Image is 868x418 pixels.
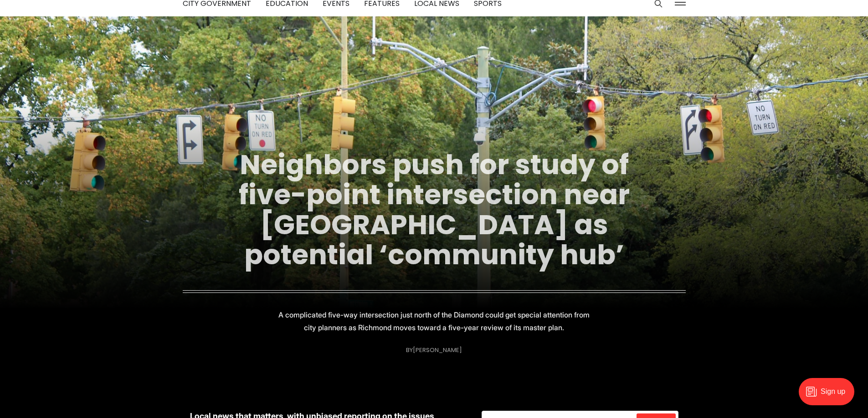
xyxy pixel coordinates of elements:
iframe: portal-trigger [791,373,868,418]
p: A complicated five-way intersection just north of the Diamond could get special attention from ci... [272,308,596,334]
a: Neighbors push for study of five-point intersection near [GEOGRAPHIC_DATA] as potential ‘communit... [239,146,630,274]
a: [PERSON_NAME] [413,346,462,354]
div: By [406,347,462,353]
